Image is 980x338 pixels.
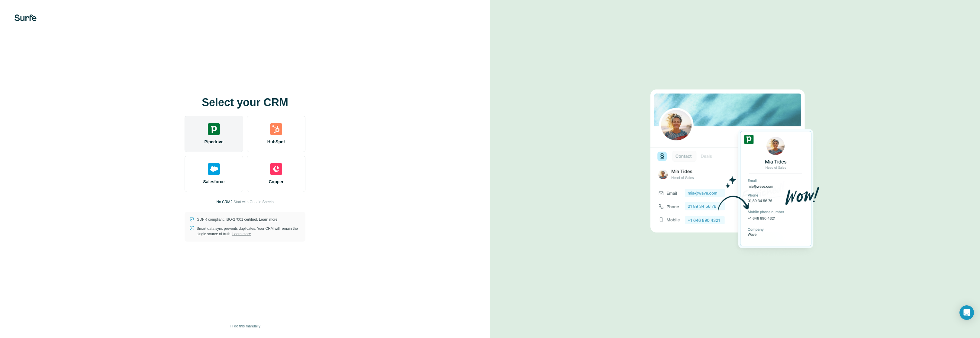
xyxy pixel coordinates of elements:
[270,123,282,135] img: hubspot's logo
[259,217,277,222] a: Learn more
[203,179,225,185] span: Salesforce
[204,139,223,145] span: Pipedrive
[208,163,220,175] img: salesforce's logo
[270,163,282,175] img: copper's logo
[216,199,232,205] p: No CRM?
[232,232,251,236] a: Learn more
[15,15,37,21] img: Surfe's logo
[197,217,277,222] p: GDPR compliant. ISO-27001 certified.
[650,79,820,259] img: PIPEDRIVE image
[185,96,305,109] h1: Select your CRM
[197,226,301,237] p: Smart data sync prevents duplicates. Your CRM will remain the single source of truth.
[225,322,264,331] button: I’ll do this manually
[959,305,974,320] div: Open Intercom Messenger
[230,323,260,329] span: I’ll do this manually
[269,179,284,185] span: Copper
[267,139,285,145] span: HubSpot
[234,199,274,205] button: Start with Google Sheets
[208,123,220,135] img: pipedrive's logo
